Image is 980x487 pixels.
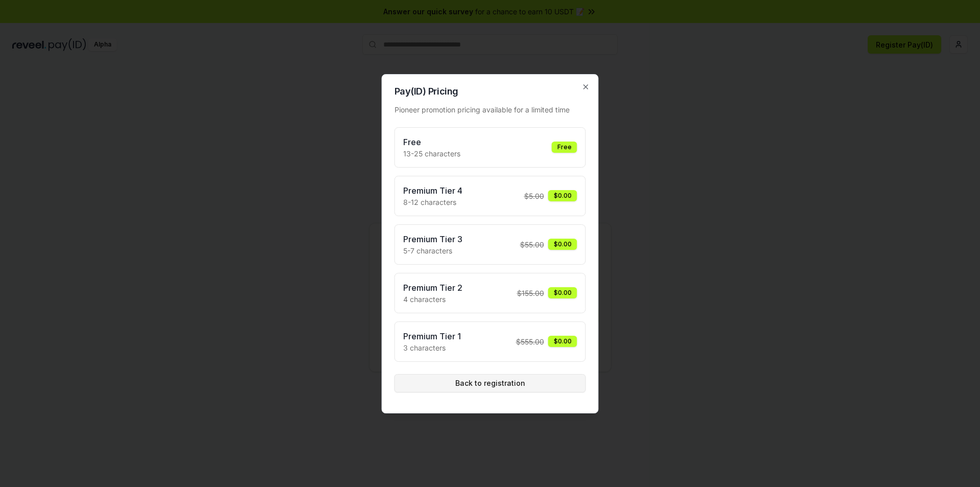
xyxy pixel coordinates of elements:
[403,148,460,159] p: 13-25 characters
[403,136,460,148] h3: Free
[552,142,577,153] div: Free
[516,336,544,347] span: $ 555.00
[403,342,461,353] p: 3 characters
[403,294,462,305] p: 4 characters
[548,239,577,250] div: $0.00
[403,245,462,256] p: 5-7 characters
[403,184,462,197] h3: Premium Tier 4
[548,190,577,201] div: $0.00
[403,233,462,245] h3: Premium Tier 3
[548,336,577,347] div: $0.00
[517,288,544,298] span: $ 155.00
[395,374,586,392] button: Back to registration
[524,191,544,201] span: $ 5.00
[395,104,586,115] div: Pioneer promotion pricing available for a limited time
[403,282,462,294] h3: Premium Tier 2
[395,87,586,96] h2: Pay(ID) Pricing
[548,287,577,298] div: $0.00
[403,197,462,207] p: 8-12 characters
[403,330,461,342] h3: Premium Tier 1
[520,239,544,250] span: $ 55.00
